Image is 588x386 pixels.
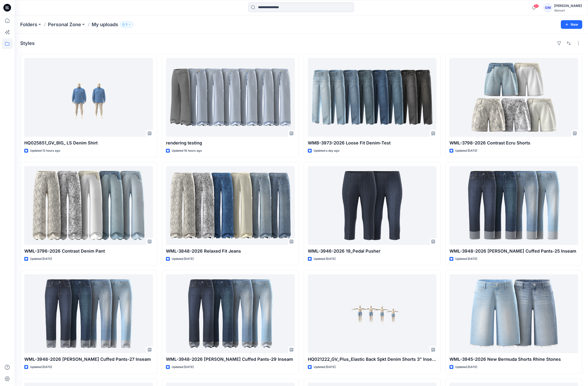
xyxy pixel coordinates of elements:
p: WML-3948-2026 [PERSON_NAME] Cuffed Pants-29 Inseam [166,356,295,363]
div: [PERSON_NAME] [554,3,582,9]
a: rendering testing [166,58,295,137]
p: Updated [DATE] [172,256,194,261]
span: 50 [534,4,539,8]
a: WML-3948-2026 Benton Cuffed Pants-27 Inseam [24,274,153,353]
p: WML-3948-2026 [PERSON_NAME] Cuffed Pants-25 Inseam [449,248,578,255]
a: WML-3848-2026 Relaxed Fit Jeans [166,166,295,245]
a: WML-3945-2026 New Bermuda Shorts Rhine Stones [449,274,578,353]
a: Personal Zone [48,21,81,28]
p: Updated 13 hours ago [30,148,60,153]
p: rendering testing [166,140,295,146]
p: Updated [DATE] [314,365,335,370]
p: WML-3798-2026 Contrast Ecru Shorts [449,140,578,146]
a: WML-3946-2026 19_Pedal Pusher [308,166,436,245]
p: Updated [DATE] [455,148,477,153]
a: WML-3948-2026 Benton Cuffed Pants-25 Inseam [449,166,578,245]
p: Updated [DATE] [172,365,194,370]
a: WML-3798-2026 Contrast Ecru Shorts [449,58,578,137]
a: WML-3948-2026 Benton Cuffed Pants-29 Inseam [166,274,295,353]
p: My uploads [92,21,118,28]
p: WML-3945-2026 New Bermuda Shorts Rhine Stones [449,356,578,363]
p: Updated [DATE] [455,365,477,370]
div: GM [544,3,552,12]
a: HQ021222_GV_Plus_Elastic Back 5pkt Denim Shorts 3” Inseam [308,274,436,353]
p: 1 [126,22,127,27]
p: Updated 16 hours ago [172,148,202,153]
a: WML-3796-2026 Contrast Denim Pant [24,166,153,245]
button: 1 [120,21,133,28]
h4: Styles [20,40,35,46]
p: Updated [DATE] [455,256,477,261]
p: Updated a day ago [314,148,339,153]
p: HQ025851_GV_BIG_ LS Denim Shirt [24,140,153,146]
p: Updated [DATE] [314,256,335,261]
p: WML-3946-2026 19_Pedal Pusher [308,248,436,255]
a: HQ025851_GV_BIG_ LS Denim Shirt [24,58,153,137]
p: WML-3796-2026 Contrast Denim Pant [24,248,153,255]
p: WML-3848-2026 Relaxed Fit Jeans [166,248,295,255]
p: Updated [DATE] [30,256,52,261]
a: Folders [20,21,37,28]
p: WMB-3973-2026 Loose Fit Denim-Test [308,140,436,146]
p: Updated [DATE] [30,365,52,370]
p: HQ021222_GV_Plus_Elastic Back 5pkt Denim Shorts 3” Inseam [308,356,436,363]
div: Walmart [554,9,582,12]
button: New [561,20,582,29]
p: WML-3948-2026 [PERSON_NAME] Cuffed Pants-27 Inseam [24,356,153,363]
a: WMB-3973-2026 Loose Fit Denim-Test [308,58,436,137]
